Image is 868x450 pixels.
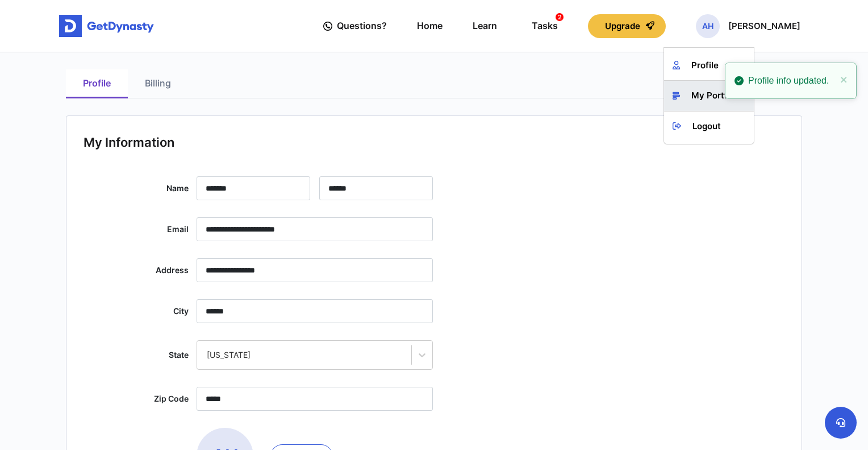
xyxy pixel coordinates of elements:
a: Logout [664,112,754,142]
span: Profile info updated . [748,74,829,88]
button: Upgrade [588,14,666,38]
label: City [84,299,189,323]
span: My Information [84,134,174,151]
a: My Portfolio [664,81,754,111]
div: [US_STATE] [207,349,402,361]
a: Learn [473,10,497,42]
a: Profile [66,69,128,98]
a: Questions? [323,10,387,42]
a: Home [417,10,443,42]
label: Name [84,176,189,200]
a: Profile [664,51,754,81]
span: AH [696,14,720,38]
img: Get started for free with Dynasty Trust Company [59,15,154,38]
span: 2 [556,13,564,21]
label: Zip Code [84,387,189,411]
p: [PERSON_NAME] [728,22,800,31]
button: AH[PERSON_NAME] [696,14,800,38]
a: Tasks2 [527,10,558,42]
a: Billing [128,69,188,98]
label: State [84,340,189,370]
span: Questions? [337,15,387,36]
label: Address [84,258,189,282]
label: Email [84,217,189,241]
button: close [840,73,848,89]
div: AH[PERSON_NAME] [663,47,754,145]
div: Tasks [532,15,558,36]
